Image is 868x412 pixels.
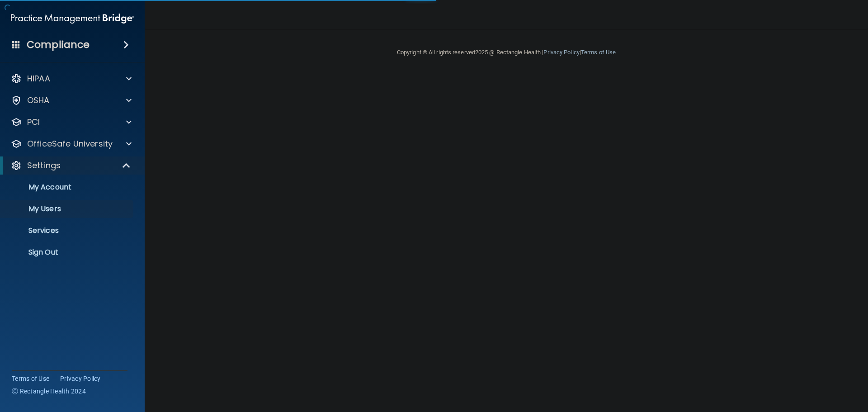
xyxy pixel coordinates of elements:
[12,374,49,383] a: Terms of Use
[11,9,134,28] img: PMB logo
[27,138,113,149] p: OfficeSafe University
[27,95,50,106] p: OSHA
[27,160,61,171] p: Settings
[6,183,129,192] p: My Account
[12,387,86,396] span: Ⓒ Rectangle Health 2024
[6,248,129,257] p: Sign Out
[11,138,132,149] a: OfficeSafe University
[27,38,90,51] h4: Compliance
[341,38,671,67] div: Copyright © All rights reserved 2025 @ Rectangle Health | |
[11,160,131,171] a: Settings
[581,49,616,56] a: Terms of Use
[60,374,101,383] a: Privacy Policy
[11,73,132,84] a: HIPAA
[27,73,50,84] p: HIPAA
[6,204,129,213] p: My Users
[27,117,40,128] p: PCI
[6,226,129,235] p: Services
[11,117,132,128] a: PCI
[11,95,132,106] a: OSHA
[543,49,579,56] a: Privacy Policy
